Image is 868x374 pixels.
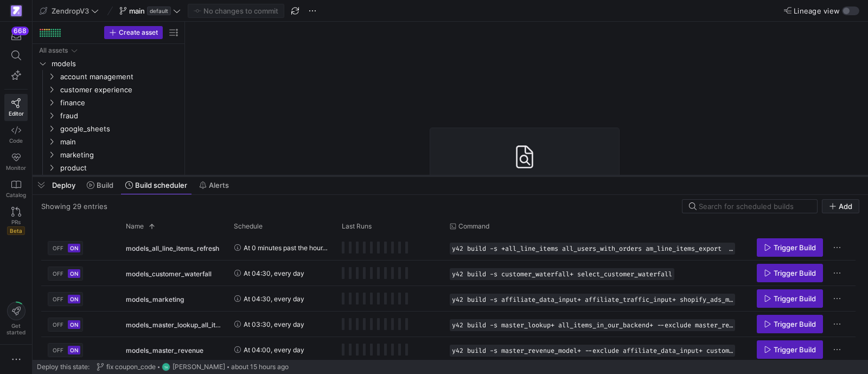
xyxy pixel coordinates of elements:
span: Deploy this state: [37,363,90,371]
span: models_master_revenue [126,338,203,363]
button: Trigger Build [757,238,823,257]
span: Command [458,223,489,230]
button: Trigger Build [757,340,823,359]
div: Press SPACE to select this row. [37,57,180,70]
span: At 04:30, every day [244,261,304,286]
span: OFF [53,321,63,328]
div: 668 [11,27,29,35]
span: Name [126,223,144,230]
span: ON [70,296,78,302]
span: marketing [60,149,178,161]
a: Editor [4,94,28,121]
span: Get started [7,322,25,335]
span: PRs [11,219,21,225]
div: Press SPACE to select this row. [41,337,856,363]
span: Catalog [6,192,26,198]
span: models_all_line_items_refresh [126,236,219,261]
span: Build [97,181,113,189]
a: https://storage.googleapis.com/y42-prod-data-exchange/images/qZXOSqkTtPuVcXVzF40oUlM07HVTwZXfPK0U... [4,2,28,20]
span: ON [70,270,78,277]
button: Build scheduler [120,176,192,194]
span: account management [60,71,178,83]
span: At 04:00, every day [244,337,304,363]
span: y42 build -s customer_waterfall+ select_customer_waterfall [452,270,672,278]
span: Editor [9,110,24,117]
button: maindefault [117,4,183,18]
span: [PERSON_NAME] [173,363,225,371]
button: ZendropV3 [37,4,101,18]
span: customer experience [60,84,178,96]
button: Add [822,199,859,213]
button: Trigger Build [757,315,823,333]
span: At 04:30, every day [244,286,304,312]
div: Press SPACE to select this row. [37,96,180,109]
span: default [147,7,171,15]
button: Getstarted [4,297,28,340]
div: All assets [39,47,68,54]
div: Press SPACE to select this row. [37,109,180,122]
span: OFF [53,270,63,277]
div: Press SPACE to select this row. [37,44,180,57]
span: y42 build -s affiliate_data_input+ affiliate_traffic_input+ shopify_ads_metrics_sheet+ master_ads... [452,296,733,303]
img: https://storage.googleapis.com/y42-prod-data-exchange/images/qZXOSqkTtPuVcXVzF40oUlM07HVTwZXfPK0U... [11,5,22,16]
span: OFF [53,245,63,251]
span: Trigger Build [774,294,816,303]
span: main [60,136,178,148]
div: Press SPACE to select this row. [37,148,180,161]
span: OFF [53,296,63,302]
span: At 03:30, every day [244,312,304,337]
span: At 0 minutes past the hour, every 2 hours, between 01:00 and 23:59, every day [244,235,329,261]
div: Showing 29 entries [41,202,107,211]
span: models_marketing [126,287,184,312]
span: Create asset [119,29,158,36]
div: Press SPACE to select this row. [41,312,856,337]
a: Catalog [4,175,28,202]
span: fix coupon_code [106,363,156,371]
span: Lineage view [794,7,840,15]
span: main [129,7,145,15]
button: Trigger Build [757,264,823,282]
span: ON [70,245,78,251]
button: Build [82,176,118,194]
span: y42 build -s +all_line_items all_users_with_orders am_line_items_export --exclude all_line_items_... [452,245,733,252]
button: Create asset [104,26,163,39]
span: ZendropV3 [52,7,89,15]
span: finance [60,97,178,109]
span: Trigger Build [774,269,816,277]
div: TH [162,363,170,371]
div: Press SPACE to select this row. [41,261,856,286]
div: Press SPACE to select this row. [41,235,856,261]
span: Alerts [209,181,229,189]
span: Schedule [234,223,263,230]
span: Code [9,137,23,144]
div: Press SPACE to select this row. [37,135,180,148]
div: Press SPACE to select this row. [37,83,180,96]
span: Last Runs [342,223,372,230]
button: 668 [4,26,28,46]
a: Monitor [4,148,28,175]
div: Press SPACE to select this row. [41,286,856,312]
span: product [60,162,178,174]
span: Deploy [52,181,75,189]
span: models [52,58,178,70]
span: Add [839,202,852,211]
span: google_sheets [60,123,178,135]
span: ON [70,321,78,328]
span: models_customer_waterfall [126,261,212,287]
span: Trigger Build [774,243,816,252]
div: Press SPACE to select this row. [37,70,180,83]
span: fraud [60,110,178,122]
button: fix coupon_codeTH[PERSON_NAME]about 15 hours ago [94,360,291,374]
div: Press SPACE to select this row. [37,122,180,135]
a: Code [4,121,28,148]
span: models_master_lookup_all_items [126,312,221,338]
input: Search for scheduled builds [699,202,810,211]
button: Trigger Build [757,289,823,308]
span: Trigger Build [774,345,816,354]
span: Trigger Build [774,320,816,328]
div: Press SPACE to select this row. [37,161,180,174]
span: Monitor [6,164,26,171]
span: Build scheduler [135,181,187,189]
button: Alerts [194,176,234,194]
span: about 15 hours ago [231,363,289,371]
